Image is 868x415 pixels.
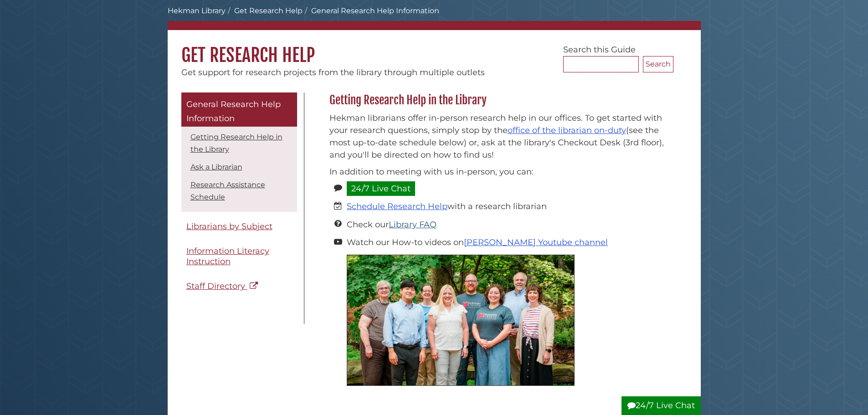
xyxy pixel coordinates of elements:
a: Ask a Librarian [190,163,242,171]
li: Watch our How-to videos on [347,236,668,249]
li: with a research librarian [347,200,668,213]
p: In addition to meeting with us in-person, you can: [329,166,669,178]
a: Schedule Research Help [347,201,447,211]
a: [PERSON_NAME] Youtube channel [464,237,608,247]
a: Information Literacy Instruction [181,241,297,272]
button: Search [643,56,673,72]
a: Hekman Library [168,6,226,15]
p: Hekman librarians offer in-person research help in our offices. To get started with your research... [329,112,669,161]
button: 24/7 Live Chat [621,396,701,415]
a: Staff Directory [181,276,297,297]
span: General Research Help Information [186,99,281,124]
a: General Research Help Information [181,92,297,127]
a: Getting Research Help in the Library [190,133,282,154]
span: Get support for research projects from the library through multiple outlets [181,67,485,77]
a: Librarians by Subject [181,216,297,237]
div: Guide Pages [181,92,297,301]
span: Librarians by Subject [186,221,272,231]
a: 24/7 Live Chat [347,181,415,196]
h1: Get Research Help [168,30,701,67]
span: Staff Directory [186,281,245,291]
span: Information Literacy Instruction [186,246,269,266]
a: office of the librarian on-duty [508,125,626,135]
a: Research Assistance Schedule [190,180,265,201]
a: Get Research Help [234,6,303,15]
nav: breadcrumb [168,5,701,30]
li: General Research Help Information [303,5,439,16]
a: Library FAQ [389,220,437,230]
h2: Getting Research Help in the Library [325,93,673,108]
li: Check our [347,219,668,231]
